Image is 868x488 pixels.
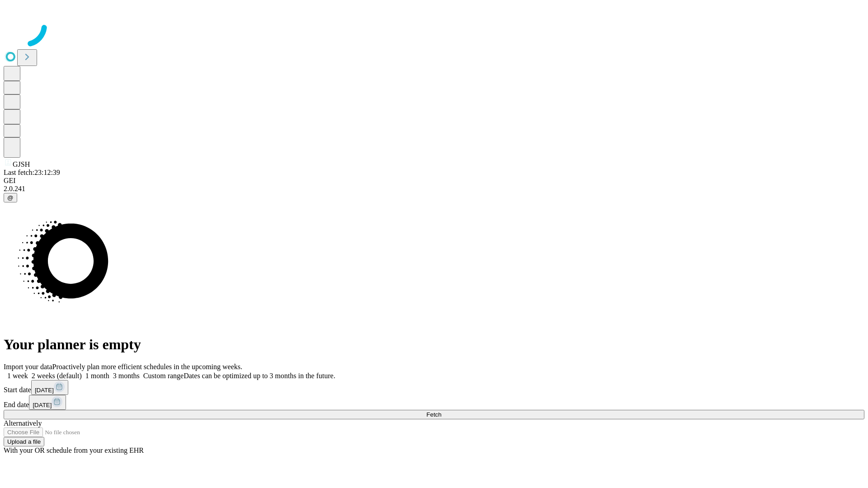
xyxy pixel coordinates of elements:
[4,193,17,202] button: @
[4,185,864,193] div: 2.0.241
[7,372,28,380] span: 1 week
[35,387,54,394] span: [DATE]
[143,372,184,380] span: Custom range
[184,372,335,380] span: Dates can be optimized up to 3 months in the future.
[85,372,109,380] span: 1 month
[113,372,140,380] span: 3 months
[4,395,864,410] div: End date
[4,169,60,176] span: Last fetch: 23:12:39
[4,410,864,419] button: Fetch
[52,363,242,371] span: Proactively plan more efficient schedules in the upcoming weeks.
[4,336,864,353] h1: Your planner is empty
[4,437,44,446] button: Upload a file
[32,372,82,380] span: 2 weeks (default)
[7,194,14,201] span: @
[4,177,864,185] div: GEI
[4,380,864,395] div: Start date
[13,160,30,168] span: GJSH
[4,419,42,427] span: Alternatively
[29,395,66,410] button: [DATE]
[31,380,68,395] button: [DATE]
[426,411,441,418] span: Fetch
[33,402,52,408] span: [DATE]
[4,363,52,371] span: Import your data
[4,446,144,454] span: With your OR schedule from your existing EHR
